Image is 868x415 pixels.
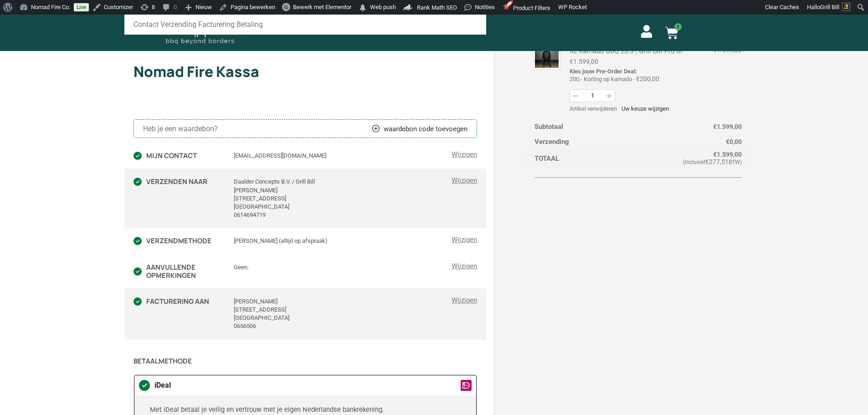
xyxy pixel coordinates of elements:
span: € [713,123,717,130]
a: Live [74,3,89,11]
span: Betaling [236,20,263,29]
button: Verhogen [604,90,615,102]
a: waardebon code toevoegen [372,125,467,133]
div: Geen. [234,263,441,272]
h3: Facturering aan [134,297,234,306]
section: Verzending [134,169,478,288]
a: 1 [654,21,689,45]
div: Daalder Concepts B.V. / Grill Bill [PERSON_NAME] [STREET_ADDRESS] [GEOGRAPHIC_DATA] 0614694719 [234,178,441,219]
a: Wijzigingen: Verzendmethode [447,233,482,246]
div: [EMAIL_ADDRESS][DOMAIN_NAME] [234,152,441,160]
span: Bewerk met Elementor [293,4,351,10]
input: Aantal [580,89,604,102]
h3: Betaalmethode [134,357,478,365]
div: [PERSON_NAME] (altijd op afspraak) [234,237,441,245]
span: € [705,158,709,165]
a: Uw keuze wijzigen [621,105,669,112]
a: Wijzigingen: Aanvullende opmerkingen [447,260,482,272]
dd: 200,- Korting op kamado [570,75,684,83]
h2: Nomad Fire Kassa [134,64,259,79]
span: € [570,58,573,65]
section: Contact [134,143,478,169]
section: Facturering [134,288,478,340]
th: Totaal [525,149,617,168]
span: € [726,138,729,145]
img: Avatar of Grill Bill [842,3,850,11]
span: Contact [134,20,159,29]
a: Wijzigingen: Facturering aan [447,294,482,307]
span: € [713,151,717,158]
th: Verzending [525,134,617,149]
span: Verzending [160,20,196,29]
p: Met iDeal betaal je veilig en vertrouw met je eigen Nederlandse bankrekening. [150,405,461,415]
a: Wijzigingen: Verzenden naar [447,174,482,187]
span: - [633,77,635,82]
span: Rank Math SEO [417,4,457,11]
h3: Verzenden naar [134,178,234,186]
dt: Kies jouw Pre-Order Deal: [570,68,684,75]
h3: Verzendmethode [134,237,234,245]
button: Afname [570,90,581,102]
span: Grill Bill [820,4,839,10]
th: Subtotaal [525,119,617,134]
div: XL Kamado BBQ 23.5", Grill Bill Pro III [560,47,684,113]
span:  [358,1,367,14]
img: Kamado BBQ Grill Bill Pro III Extra Large front [533,47,560,70]
span: iDeal [154,380,171,391]
small: (inclusief BTW) [627,158,742,166]
span: € [636,75,640,82]
div: [PERSON_NAME] [STREET_ADDRESS] [GEOGRAPHIC_DATA] 0656506 [234,297,441,331]
: Artikel uit winkelwagen verwijderen: XL Kamado BBQ 23.5", Grill Bill Pro III [570,105,617,112]
span: Heb je een waardebon? [143,124,218,133]
a: Wijzigingen: Mijn contact [447,148,482,161]
h3: Mijn contact [134,152,234,160]
span: 1 [674,23,682,31]
span: Facturering [198,20,235,29]
h3: Aanvullende opmerkingen [134,263,234,280]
